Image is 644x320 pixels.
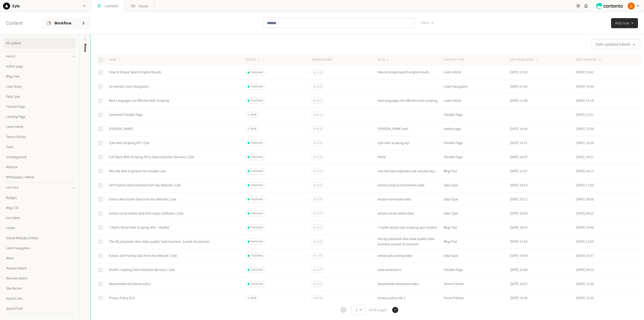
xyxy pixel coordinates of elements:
span: Menu [83,44,88,52]
td: Data Type [444,249,510,263]
button: Filters [417,18,438,28]
a: Get Product Data Extracted from Any Website | Zyte [109,183,181,188]
span: 1 / 2 [317,254,322,258]
td: Data Type [444,192,510,206]
td: privacy-policy-old-2 [377,291,444,305]
a: Learn Navigation [4,243,75,253]
a: All content [4,38,75,48]
td: extract-product-ecommerce-data [377,178,444,192]
th: Translations [311,54,377,65]
a: Full-Stack Web Scraping API & Data Extraction Services | Zyte [109,155,194,160]
time: [DATE] 09:56 [576,197,594,202]
a: Redirect Batch [4,263,75,273]
a: 7 Myths About Web Scraping APIs – Busted [109,225,169,230]
time: [DATE] 18:14 [510,225,528,230]
time: [DATE] 09:52 [576,211,594,216]
button: SLUG [378,57,390,62]
a: Case Study [4,82,75,92]
time: [DATE] 14:49 [576,225,594,230]
time: [DATE] 14:21 [510,140,528,146]
span: Published [251,84,263,89]
time: [DATE] 12:42 [510,70,528,75]
td: extract-social-media-data [377,206,444,221]
th: CONTENT TYPE [444,54,510,65]
span: 1 / 2 [317,155,322,159]
a: How to Scrape Search Engine Results [109,70,161,75]
time: [DATE] 13:04 [576,239,594,244]
time: [DATE] 16:38 [576,140,594,146]
span: Published [251,141,263,145]
span: 1 / 2 [317,141,322,145]
time: [DATE] 12:36 [576,281,594,287]
td: zyte-web-scraping-api [377,136,444,150]
td: Blog Post [444,235,510,249]
time: [DATE] 19:54 [510,183,528,188]
time: [DATE] 14:18 [576,98,594,103]
time: [DATE] 20:12 [510,197,528,202]
img: Ozren Buric [628,3,635,10]
a: Menu [4,253,75,263]
span: Published [251,98,263,103]
a: World's Leading Data Extraction Services | Zyte [109,267,175,272]
a: [PERSON_NAME] [109,126,133,131]
a: Blog CTA [4,203,75,213]
td: responsible-disclosure-policy [377,277,444,291]
time: [DATE] 12:35 [576,296,594,301]
a: Whitepaper / eBook [4,172,75,182]
span: 1 / 2 [317,183,322,188]
td: data-extraction-c [377,263,444,277]
span: 1 / 2 [317,282,322,286]
a: Social Proof [4,304,75,314]
td: extract-job-posting-data [377,249,444,263]
td: how-to-scrape-search-engine-results [377,65,444,80]
span: Published [251,70,263,75]
h2: Zyte [12,3,20,9]
td: Flexible Page [444,263,510,277]
span: 1 / 2 [317,211,322,216]
span: 1 / 2 [317,84,322,89]
span: Draft [251,296,256,300]
a: Uncategorized [4,152,75,162]
time: [DATE] 04:53 [576,267,594,272]
button: 1 [351,305,366,315]
span: Pages [6,54,16,59]
span: Published [251,225,263,230]
time: [DATE] 14:34 [576,84,594,89]
span: Workflow [54,20,77,26]
button: Date updated (latest) [591,39,640,49]
a: Why the Best Engineers Are Actually Lazy [109,169,166,174]
a: Responsible disclosure policy [109,281,151,287]
a: Rewrites Batch [4,273,75,283]
time: [DATE] 16:57 [510,281,528,287]
a: Best Languages for Effective Web Scraping [109,98,169,103]
a: Flexible Page [4,102,75,112]
a: Privacy Policy OLD [109,296,135,301]
span: 0 / 2 [317,296,322,300]
span: Published [251,254,263,258]
span: 1 / 2 [317,169,322,173]
td: Author page [444,122,510,136]
time: [DATE] 18:21 [576,155,594,160]
a: Topic [4,142,75,152]
img: Zyte [3,3,10,10]
time: [DATE] 11:04 [510,239,528,244]
button: DATE PUBLISHED [510,57,538,62]
td: Flexible Page [444,108,510,122]
td: Terms Policies [444,291,510,305]
td: Blog Post [444,221,510,235]
td: Blog Post [444,164,510,178]
a: Un-named Learn Navigation [109,84,149,89]
span: 1 / 2 [317,225,322,230]
a: The DQ playbook: How ‘data quality’ fuels business’ pursuit of precision [109,239,210,244]
span: Published [251,155,263,159]
span: 1 / 2 [317,197,322,202]
time: [DATE] 11:05 [576,183,594,188]
span: Published [251,169,263,173]
a: Social Links [4,294,75,304]
a: Learn Article [4,122,75,132]
time: [DATE] 19:59 [510,253,528,258]
span: 1 / 2 [317,268,322,272]
td: extract-real-estate-data [377,192,444,206]
td: Terms Policies [444,277,510,291]
a: Author page [4,61,75,72]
